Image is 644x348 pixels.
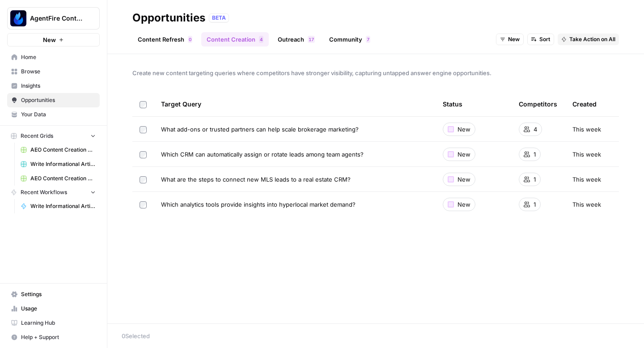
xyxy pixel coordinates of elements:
[17,171,100,186] a: AEO Content Creation 9-29
[308,36,315,43] div: 17
[458,125,470,134] span: New
[17,157,100,171] a: Write Informational Articles
[539,35,550,43] span: Sort
[569,35,615,43] span: Take Action on All
[458,200,470,209] span: New
[519,92,557,116] div: Competitors
[21,110,96,119] span: Your Data
[209,13,229,22] div: BETA
[161,92,428,116] div: Target Query
[458,150,470,159] span: New
[572,150,601,159] span: This week
[458,175,470,184] span: New
[7,287,100,301] a: Settings
[527,34,554,45] button: Sort
[161,175,351,184] span: What are the steps to connect new MLS leads to a real estate CRM?
[201,32,269,47] a: Content Creation4
[534,150,536,159] span: 1
[508,35,520,43] span: New
[21,305,96,313] span: Usage
[7,330,100,344] button: Help + Support
[311,36,314,43] span: 7
[7,129,100,143] button: Recent Grids
[572,92,597,116] div: Created
[7,50,100,64] a: Home
[309,36,311,43] span: 1
[21,132,53,140] span: Recent Grids
[21,68,96,76] span: Browse
[534,175,536,184] span: 1
[132,32,198,47] a: Content Refresh0
[188,36,192,43] div: 0
[572,125,601,134] span: This week
[534,200,536,209] span: 1
[21,188,67,196] span: Recent Workflows
[132,11,205,25] div: Opportunities
[122,331,630,340] div: 0 Selected
[572,175,601,184] span: This week
[43,35,56,44] span: New
[161,150,364,159] span: Which CRM can automatically assign or rotate leads among team agents?
[366,36,370,43] div: 7
[161,200,356,209] span: Which analytics tools provide insights into hyperlocal market demand?
[496,34,524,45] button: New
[17,199,100,213] a: Write Informational Article Body
[7,316,100,330] a: Learning Hub
[21,82,96,90] span: Insights
[7,107,100,122] a: Your Data
[7,64,100,79] a: Browse
[10,10,26,26] img: AgentFire Content Logo
[30,202,96,210] span: Write Informational Article Body
[189,36,191,43] span: 0
[7,79,100,93] a: Insights
[260,36,263,43] span: 4
[7,7,100,30] button: Workspace: AgentFire Content
[367,36,369,43] span: 7
[21,53,96,61] span: Home
[534,125,537,134] span: 4
[17,143,100,157] a: AEO Content Creation 9/22
[572,200,601,209] span: This week
[21,319,96,327] span: Learning Hub
[7,186,100,199] button: Recent Workflows
[7,301,100,316] a: Usage
[324,32,376,47] a: Community7
[132,68,619,77] span: Create new content targeting queries where competitors have stronger visibility, capturing untapp...
[30,174,96,182] span: AEO Content Creation 9-29
[558,34,619,45] button: Take Action on All
[7,93,100,107] a: Opportunities
[7,33,100,47] button: New
[30,146,96,154] span: AEO Content Creation 9/22
[443,92,462,116] div: Status
[259,36,263,43] div: 4
[21,290,96,298] span: Settings
[21,96,96,104] span: Opportunities
[30,14,84,23] span: AgentFire Content
[21,333,96,341] span: Help + Support
[272,32,320,47] a: Outreach17
[161,125,359,134] span: What add-ons or trusted partners can help scale brokerage marketing?
[30,160,96,168] span: Write Informational Articles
